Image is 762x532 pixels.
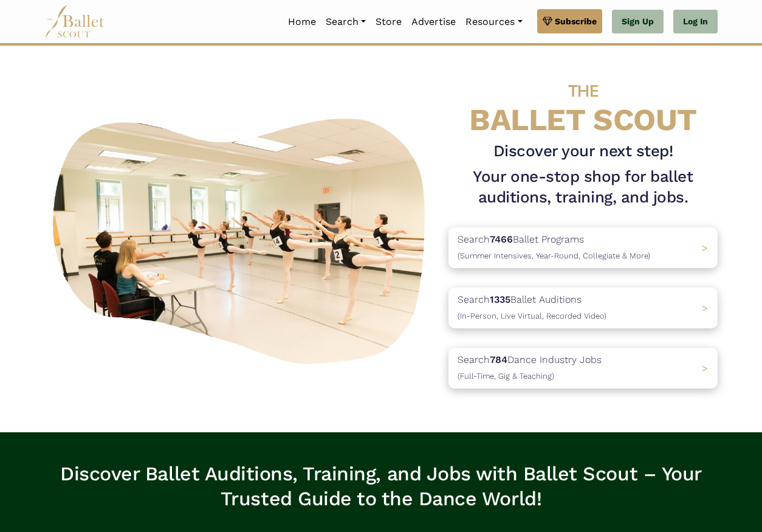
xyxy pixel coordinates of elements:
a: Search784Dance Industry Jobs(Full-Time, Gig & Teaching) > [448,348,718,389]
a: Store [371,9,407,35]
p: Search Ballet Programs [458,232,650,263]
b: 784 [490,354,507,365]
span: (Summer Intensives, Year-Round, Collegiate & More) [458,251,650,260]
a: Log In [673,10,718,34]
img: gem.svg [543,15,552,28]
h1: Your one-stop shop for ballet auditions, training, and jobs. [448,167,718,208]
a: Subscribe [537,9,602,33]
a: Home [283,9,321,35]
a: Resources [461,9,527,35]
span: Subscribe [555,15,597,28]
h3: Discover Ballet Auditions, Training, and Jobs with Ballet Scout – Your Trusted Guide to the Dance... [44,461,718,512]
img: A group of ballerinas talking to each other in a ballet studio [44,107,439,370]
span: THE [568,81,599,101]
a: Search1335Ballet Auditions(In-Person, Live Virtual, Recorded Video) > [448,288,718,328]
h3: Discover your next step! [448,141,718,162]
span: > [702,302,708,314]
span: (In-Person, Live Virtual, Recorded Video) [458,311,606,320]
a: Sign Up [612,10,664,34]
span: > [702,362,708,374]
span: (Full-Time, Gig & Teaching) [458,371,554,381]
p: Search Ballet Auditions [458,292,606,323]
a: Search [321,9,371,35]
h4: BALLET SCOUT [448,70,718,136]
a: Search7466Ballet Programs(Summer Intensives, Year-Round, Collegiate & More)> [448,227,718,268]
b: 7466 [490,233,513,245]
span: > [702,242,708,254]
b: 1335 [490,294,510,305]
a: Advertise [407,9,461,35]
p: Search Dance Industry Jobs [458,352,602,383]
